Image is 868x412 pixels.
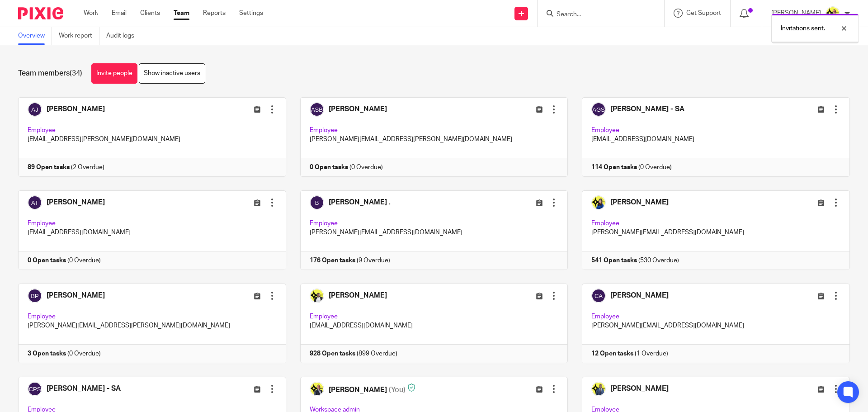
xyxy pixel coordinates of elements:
[84,9,98,18] a: Work
[112,9,127,18] a: Email
[140,9,160,18] a: Clients
[203,9,226,18] a: Reports
[70,70,82,77] span: (34)
[59,27,99,45] a: Work report
[781,24,825,33] p: Invitations sent.
[139,63,205,84] a: Show inactive users
[18,27,52,45] a: Overview
[91,63,137,84] a: Invite people
[106,27,141,45] a: Audit logs
[174,9,189,18] a: Team
[239,9,263,18] a: Settings
[18,69,82,78] h1: Team members
[18,7,63,19] img: Pixie
[826,6,840,21] img: Dan-Starbridge%20(1).jpg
